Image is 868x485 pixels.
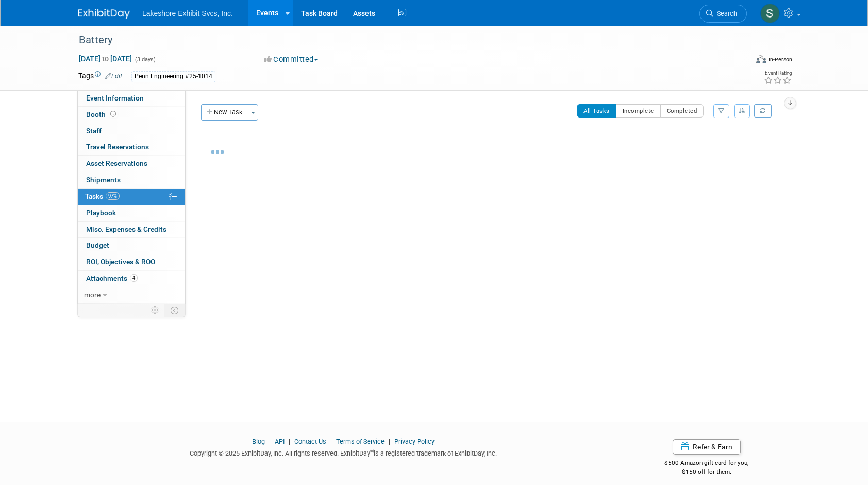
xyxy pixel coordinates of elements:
[201,104,248,121] button: New Task
[108,110,118,118] span: Booth not reserved yet
[78,254,185,270] a: ROI, Objectives & ROO
[754,104,772,118] a: Refresh
[386,438,393,445] span: |
[75,31,731,49] div: Battery
[86,143,149,151] span: Travel Reservations
[660,104,704,118] button: Completed
[760,4,780,23] img: Stephen Hurn
[261,54,322,65] button: Committed
[275,438,285,445] a: API
[78,446,608,458] div: Copyright © 2025 ExhibitDay, Inc. All rights reserved. ExhibitDay is a registered trademark of Ex...
[78,71,122,82] td: Tags
[686,54,792,69] div: Event Format
[616,104,661,118] button: Incomplete
[394,438,435,445] a: Privacy Policy
[577,104,616,118] button: All Tasks
[86,258,155,266] span: ROI, Objectives & ROO
[78,271,185,287] a: Attachments4
[673,439,741,455] a: Refer & Earn
[78,172,185,188] a: Shipments
[86,94,144,102] span: Event Information
[294,438,326,445] a: Contact Us
[713,10,737,18] span: Search
[86,241,109,249] span: Budget
[86,274,138,282] span: Attachments
[86,159,147,168] span: Asset Reservations
[164,304,186,317] td: Toggle Event Tabs
[624,467,790,476] div: $150 off for them.
[134,56,156,63] span: (3 days)
[142,9,233,18] span: Lakeshore Exhibit Svcs, Inc.
[86,176,121,184] span: Shipments
[78,9,130,19] img: ExhibitDay
[78,123,185,139] a: Staff
[336,438,385,445] a: Terms of Service
[211,150,224,154] img: loading...
[370,448,374,454] sup: ®
[86,110,118,119] span: Booth
[756,55,766,63] img: Format-Inperson.png
[86,225,166,233] span: Misc. Expenses & Credits
[266,438,273,445] span: |
[764,71,792,76] div: Event Rating
[78,238,185,254] a: Budget
[85,192,120,200] span: Tasks
[84,291,101,299] span: more
[146,304,164,317] td: Personalize Event Tab Strip
[252,438,265,445] a: Blog
[78,205,185,221] a: Playbook
[105,73,122,80] a: Edit
[286,438,293,445] span: |
[78,107,185,123] a: Booth
[78,156,185,172] a: Asset Reservations
[699,5,747,23] a: Search
[101,55,110,63] span: to
[78,90,185,106] a: Event Information
[130,274,138,282] span: 4
[78,54,132,63] span: [DATE] [DATE]
[768,56,792,63] div: In-Person
[78,139,185,155] a: Travel Reservations
[86,127,102,135] span: Staff
[328,438,335,445] span: |
[86,209,116,217] span: Playbook
[78,222,185,238] a: Misc. Expenses & Credits
[78,287,185,303] a: more
[78,189,185,205] a: Tasks97%
[624,452,790,476] div: $500 Amazon gift card for you,
[106,192,120,200] span: 97%
[131,71,215,82] div: Penn Engineering #25-1014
